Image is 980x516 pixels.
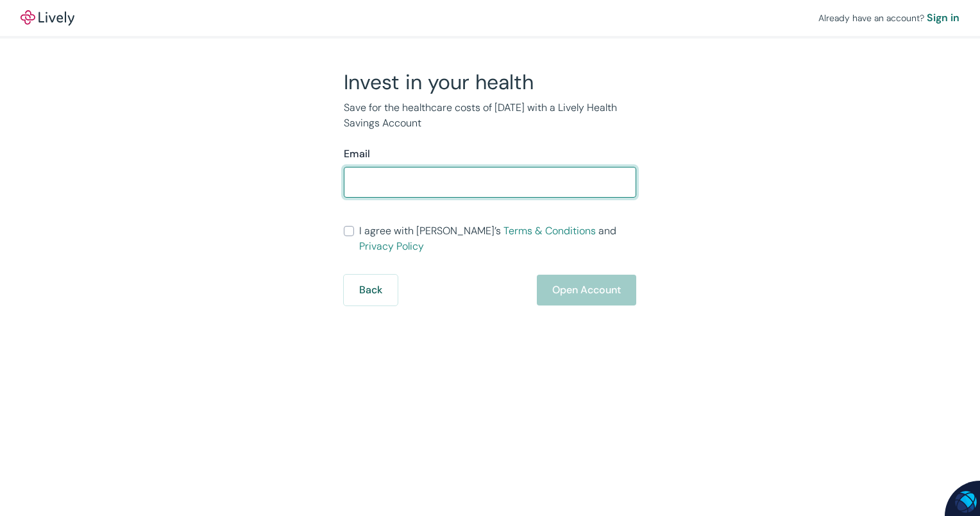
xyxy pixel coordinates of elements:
[344,100,636,131] p: Save for the healthcare costs of [DATE] with a Lively Health Savings Account
[927,10,959,26] a: Sign in
[818,10,959,26] div: Already have an account?
[503,224,596,237] a: Terms & Conditions
[21,10,74,26] img: Lively
[344,146,370,162] label: Email
[359,223,636,254] span: I agree with [PERSON_NAME]’s and
[344,275,398,305] button: Back
[21,10,74,26] a: LivelyLively
[359,239,424,253] a: Privacy Policy
[344,69,636,95] h2: Invest in your health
